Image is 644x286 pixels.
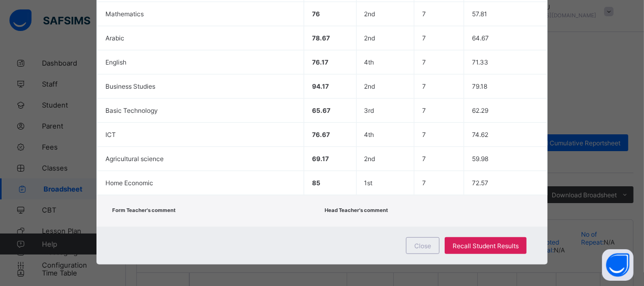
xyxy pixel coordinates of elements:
[472,34,489,42] span: 64.67
[422,179,426,187] span: 7
[364,155,375,163] span: 2nd
[364,82,375,90] span: 2nd
[105,10,144,18] span: Mathematics
[312,131,330,139] span: 76.67
[472,58,488,66] span: 71.33
[364,34,375,42] span: 2nd
[422,10,426,18] span: 7
[472,131,488,139] span: 74.62
[364,10,375,18] span: 2nd
[602,249,634,281] button: Open asap
[105,34,124,42] span: Arabic
[422,34,426,42] span: 7
[453,242,519,250] span: Recall Student Results
[105,58,126,66] span: English
[472,155,488,163] span: 59.98
[105,82,155,90] span: Business Studies
[364,107,374,114] span: 3rd
[112,207,176,213] span: Form Teacher's comment
[472,179,488,187] span: 72.57
[422,131,426,139] span: 7
[422,107,426,114] span: 7
[325,207,388,213] span: Head Teacher's comment
[422,82,426,90] span: 7
[105,179,153,187] span: Home Economic
[312,10,320,18] span: 76
[312,179,320,187] span: 85
[472,82,487,90] span: 79.18
[312,107,330,114] span: 65.67
[364,58,374,66] span: 4th
[364,131,374,139] span: 4th
[105,155,164,163] span: Agricultural science
[472,10,487,18] span: 57.81
[422,58,426,66] span: 7
[312,82,329,90] span: 94.17
[312,58,328,66] span: 76.17
[312,155,329,163] span: 69.17
[105,107,158,114] span: Basic Technology
[312,34,330,42] span: 78.67
[364,179,373,187] span: 1st
[422,155,426,163] span: 7
[414,242,431,250] span: Close
[105,131,116,139] span: ICT
[472,107,488,114] span: 62.29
